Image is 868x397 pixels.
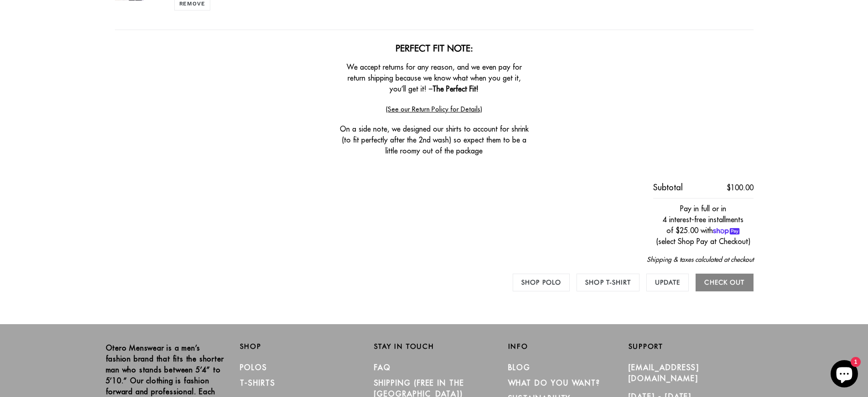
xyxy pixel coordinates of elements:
h2: Stay in Touch [374,342,494,351]
span: Subtotal [653,182,683,193]
input: Update [646,274,689,291]
div: Pay in full or in 4 interest-free installments of $25.00 with (select Shop Pay at Checkout) [653,198,754,247]
a: T-Shirts [240,378,275,387]
span: $100.00 [727,183,754,192]
h2: Shop [240,342,360,351]
a: (See our Return Policy for Details) [386,105,482,113]
a: Polos [240,363,268,372]
h2: Info [508,342,629,351]
a: What Do You Want? [508,378,601,387]
h2: Support [629,342,763,351]
input: Check out [696,274,753,291]
h2: Perfect Fit Note: [338,43,530,54]
div: Shipping & taxes calculated at checkout [115,247,754,274]
a: [EMAIL_ADDRESS][DOMAIN_NAME] [629,363,700,383]
a: Blog [508,363,531,372]
a: Shop Polo [513,274,570,291]
p: We accept returns for any reason, and we even pay for return shipping because we know what when y... [338,61,530,94]
inbox-online-store-chat: Shopify online store chat [828,360,861,390]
p: On a side note, we designed our shirts to account for shrink (to fit perfectly after the 2nd wash... [338,123,530,156]
a: Shop T-Shirt [577,274,639,291]
strong: The Perfect Fit! [432,84,478,93]
a: FAQ [374,363,391,372]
